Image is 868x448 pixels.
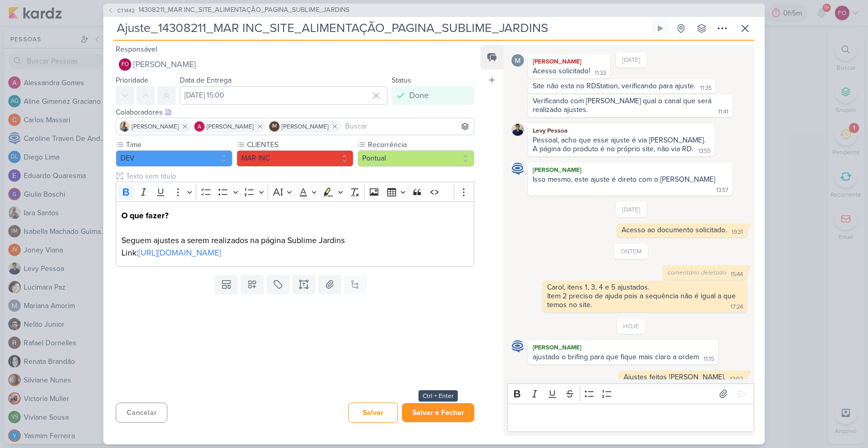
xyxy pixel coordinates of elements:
[700,84,711,92] div: 11:35
[533,136,710,145] div: Pessoal, acho que esse ajuste é via [PERSON_NAME].
[114,19,649,38] input: Kard Sem Título
[269,121,280,132] div: Isabella Machado Guimarães
[180,86,388,105] input: Select a date
[194,121,205,132] img: Alessandra Gomes
[595,69,606,77] div: 11:33
[367,139,474,150] label: Recorrência
[116,403,167,423] button: Cancelar
[392,86,474,105] button: Done
[138,248,221,258] a: [URL][DOMAIN_NAME]
[121,210,469,259] p: Seguem ajustes a serem realizados na página Sublime Jardins Link:
[622,226,727,234] div: Acesso ao documento solicitado.
[533,175,715,184] div: Isso mesmo, este ajuste é direto com o [PERSON_NAME]
[698,147,710,155] div: 13:55
[119,121,130,132] img: Iara Santos
[133,58,196,71] span: [PERSON_NAME]
[533,82,695,90] div: Site não esta no RDStation, verificando para ajuste.
[237,150,353,167] button: MAR INC
[507,404,754,432] div: Editor editing area: main
[116,76,148,85] label: Prioridade
[704,355,714,363] div: 11:15
[125,139,233,150] label: Time
[533,353,699,361] div: ajustado o brifing para que fique mais claro a ordem
[392,76,411,85] label: Status
[716,186,729,195] div: 13:57
[124,171,474,182] input: Texto sem título
[530,165,731,175] div: [PERSON_NAME]
[419,390,458,402] div: Ctrl + Enter
[282,122,329,131] span: [PERSON_NAME]
[409,89,429,102] div: Done
[718,108,729,116] div: 11:41
[512,340,524,353] img: Caroline Traven De Andrade
[512,163,524,175] img: Caroline Traven De Andrade
[624,373,725,381] div: Ajustes feitos [PERSON_NAME].
[116,182,474,202] div: Editor toolbar
[272,124,277,129] p: IM
[656,24,664,33] div: Ligar relógio
[547,292,738,309] div: Item 2 preciso de ajuda pois a sequência não é igual a que temos no site.
[207,122,254,131] span: [PERSON_NAME]
[402,403,474,422] button: Salvar e Fechar
[119,58,131,71] div: Fabio Oliveira
[533,145,693,153] div: A página do produto é no próprio site, não via RD.
[512,123,524,136] img: Levy Pessoa
[116,55,474,74] button: FO [PERSON_NAME]
[116,45,157,54] label: Responsável
[530,342,716,353] div: [PERSON_NAME]
[507,383,754,404] div: Editor toolbar
[180,76,231,85] label: Data de Entrega
[530,125,712,136] div: Levy Pessoa
[533,97,714,114] div: Verificando com [PERSON_NAME] qual o canal que será realizado ajustes.
[731,303,743,311] div: 17:24
[116,150,233,167] button: DEV
[116,107,474,118] div: Colaboradores
[512,54,524,67] img: Mariana Amorim
[530,56,608,67] div: [PERSON_NAME]
[116,201,474,267] div: Editor editing area: main
[132,122,179,131] span: [PERSON_NAME]
[730,375,743,383] div: 12:02
[121,211,168,221] strong: O que fazer?
[343,120,472,133] input: Buscar
[533,67,590,75] div: Acesso solicitado!
[246,139,353,150] label: CLIENTES
[358,150,474,167] button: Pontual
[668,269,726,276] span: comentário deletado
[732,228,743,236] div: 19:31
[348,403,398,423] button: Salvar
[547,283,742,292] div: Carol, itens 1, 3, 4 e 5 ajustados.
[731,270,743,279] div: 15:44
[121,62,129,68] p: FO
